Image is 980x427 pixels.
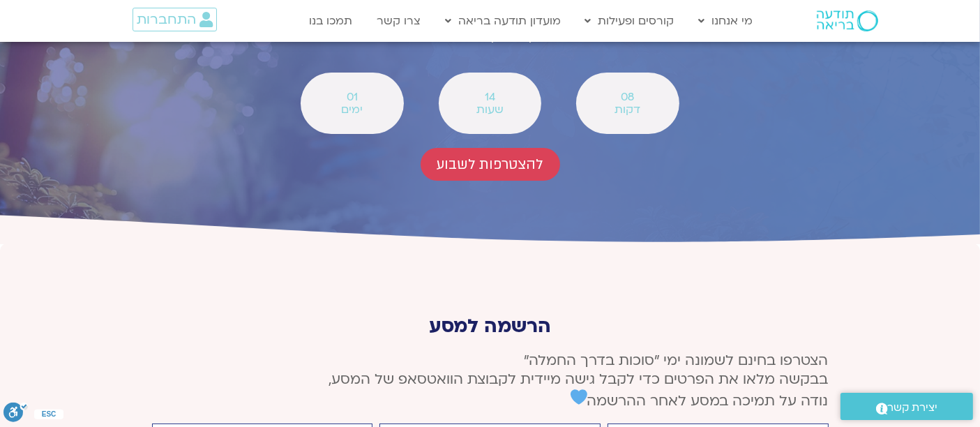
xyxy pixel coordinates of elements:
img: 💙 [571,389,587,405]
span: 08 [594,91,661,103]
span: ימים [319,103,385,116]
a: מועדון תודעה בריאה [438,8,568,34]
a: מי אנחנו [692,8,760,34]
a: קורסים ופעילות [578,8,681,34]
span: 01 [319,91,385,103]
img: תודעה בריאה [817,10,878,31]
a: צרו קשר [370,8,428,34]
a: תמכו בנו [302,8,359,34]
span: דקות [594,103,661,116]
span: התחברות [137,12,196,27]
p: הרשמה למסע [152,315,829,337]
a: יצירת קשר [840,393,973,420]
span: נודה על תמיכה במסע לאחר ההרשמה [571,391,829,410]
span: יצירת קשר [888,398,938,417]
a: התחברות [133,8,217,31]
span: להצטרפות לשבוע [437,156,543,172]
span: בבקשה מלאו את הפרטים כדי לקבל גישה מיידית לקבוצת הוואטסאפ של המסע, [329,370,829,389]
span: שעות [457,103,523,116]
a: להצטרפות לשבוע [421,148,560,181]
p: הצטרפו בחינם לשמונה ימי ״סוכות בדרך החמלה״ [152,351,829,410]
span: 14 [457,91,523,103]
